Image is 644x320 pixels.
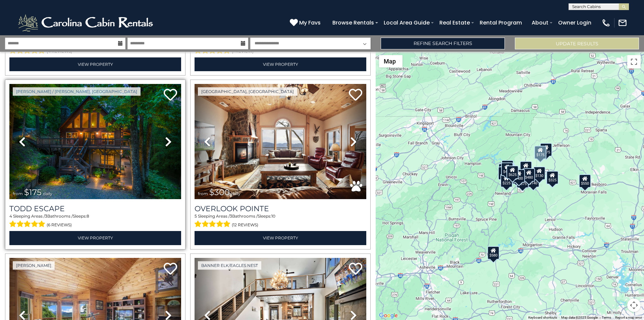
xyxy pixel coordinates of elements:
[9,214,12,219] span: 4
[164,88,177,102] a: Add to favorites
[164,262,177,276] a: Add to favorites
[534,146,546,159] div: $175
[195,204,366,213] a: Overlook Pointe
[487,246,499,259] div: $580
[515,38,639,49] button: Update Results
[602,316,611,319] a: Terms
[579,174,591,187] div: $550
[540,143,552,156] div: $175
[9,213,181,229] div: Sleeping Areas / Bathrooms / Sleeps:
[47,221,72,229] span: (6 reviews)
[195,213,366,229] div: Sleeping Areas / Bathrooms / Sleeps:
[9,57,181,71] a: View Property
[45,214,47,219] span: 3
[87,214,89,219] span: 8
[209,187,230,197] span: $300
[198,87,297,96] a: [GEOGRAPHIC_DATA], [GEOGRAPHIC_DATA]
[195,84,366,199] img: thumbnail_163477009.jpeg
[377,311,399,320] img: Google
[555,17,595,29] a: Owner Login
[43,191,52,196] span: daily
[349,88,362,102] a: Add to favorites
[436,17,473,29] a: Real Estate
[476,17,525,29] a: Rental Program
[9,204,181,213] a: Todd Escape
[506,166,519,179] div: $625
[527,174,539,187] div: $140
[195,231,366,245] a: View Property
[13,261,55,270] a: [PERSON_NAME]
[528,315,557,320] button: Keyboard shortcuts
[517,174,529,188] div: $375
[561,316,598,319] span: Map data ©2025 Google
[380,17,433,29] a: Local Area Guide
[498,166,510,180] div: $230
[601,18,611,28] img: phone-regular-white.png
[618,18,627,28] img: mail-regular-white.png
[377,311,399,320] a: Open this area in Google Maps (opens a new window)
[329,17,377,29] a: Browse Rentals
[533,167,545,180] div: $130
[384,58,396,65] span: Map
[381,38,505,49] a: Refine Search Filters
[198,191,208,196] span: from
[528,17,552,29] a: About
[13,87,141,96] a: [PERSON_NAME] / [PERSON_NAME], [GEOGRAPHIC_DATA]
[546,171,558,184] div: $325
[520,161,532,175] div: $349
[230,214,232,219] span: 3
[231,191,240,196] span: daily
[627,299,641,312] button: Map camera controls
[9,84,181,199] img: thumbnail_168627805.jpeg
[195,214,197,219] span: 5
[500,174,513,187] div: $225
[379,55,402,67] button: Change map style
[501,162,513,176] div: $425
[24,187,42,197] span: $175
[232,221,258,229] span: (12 reviews)
[627,55,641,68] button: Toggle fullscreen view
[513,169,525,182] div: $400
[13,191,23,196] span: from
[501,160,514,173] div: $125
[271,214,275,219] span: 10
[198,261,261,270] a: Banner Elk/Eagles Nest
[195,57,366,71] a: View Property
[9,231,181,245] a: View Property
[290,18,322,27] a: My Favs
[17,13,156,33] img: White-1-2.png
[523,168,535,181] div: $480
[299,18,321,27] span: My Favs
[349,262,362,276] a: Add to favorites
[615,316,642,319] a: Report a map error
